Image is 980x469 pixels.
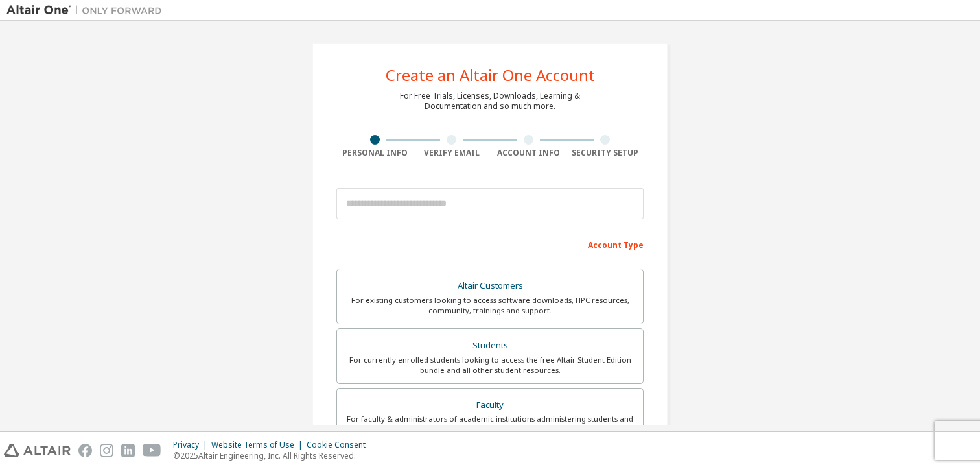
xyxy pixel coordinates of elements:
div: Personal Info [336,148,414,158]
div: Verify Email [414,148,491,158]
div: Website Terms of Use [211,440,307,450]
div: Account Type [336,234,644,254]
img: linkedin.svg [121,444,135,457]
div: Altair Customers [345,277,635,295]
img: facebook.svg [78,444,92,457]
div: For faculty & administrators of academic institutions administering students and accessing softwa... [345,414,635,435]
img: altair_logo.svg [4,444,71,457]
img: youtube.svg [143,444,161,457]
div: Cookie Consent [307,440,373,450]
img: instagram.svg [100,444,113,457]
div: Students [345,337,635,355]
p: © 2025 Altair Engineering, Inc. All Rights Reserved. [173,450,373,461]
div: For existing customers looking to access software downloads, HPC resources, community, trainings ... [345,295,635,316]
div: Faculty [345,396,635,415]
div: Privacy [173,440,211,450]
img: Altair One [6,4,169,17]
div: For currently enrolled students looking to access the free Altair Student Edition bundle and all ... [345,355,635,376]
div: Security Setup [567,148,644,158]
div: For Free Trials, Licenses, Downloads, Learning & Documentation and so much more. [400,91,580,112]
div: Account Info [490,148,567,158]
div: Create an Altair One Account [386,67,595,83]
